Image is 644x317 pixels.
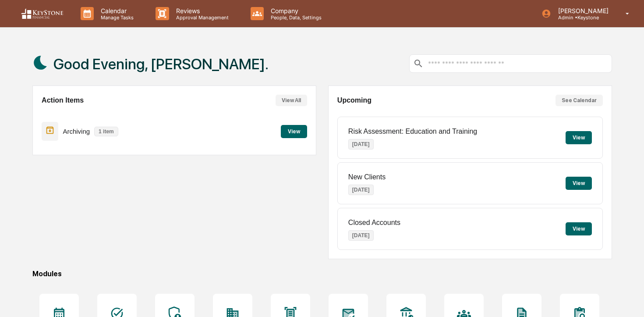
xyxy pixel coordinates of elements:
[551,7,613,14] p: [PERSON_NAME]
[264,7,326,14] p: Company
[348,139,374,150] p: [DATE]
[94,7,138,14] p: Calendar
[551,14,613,21] p: Admin • Keystone
[94,127,118,136] p: 1 item
[348,219,400,227] p: Closed Accounts
[21,8,63,19] img: logo
[348,230,374,241] p: [DATE]
[276,95,307,106] button: View All
[348,173,386,181] p: New Clients
[566,222,592,235] button: View
[337,96,372,104] h2: Upcoming
[566,177,592,190] button: View
[169,7,233,14] p: Reviews
[281,127,307,135] a: View
[63,128,90,135] p: Archiving
[53,55,269,73] h1: Good Evening, [PERSON_NAME].
[32,270,612,278] div: Modules
[556,95,603,106] button: See Calendar
[264,14,326,21] p: People, Data, Settings
[94,14,138,21] p: Manage Tasks
[348,185,374,195] p: [DATE]
[566,131,592,144] button: View
[281,125,307,138] button: View
[169,14,233,21] p: Approval Management
[348,128,477,135] p: Risk Assessment: Education and Training
[42,96,84,104] h2: Action Items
